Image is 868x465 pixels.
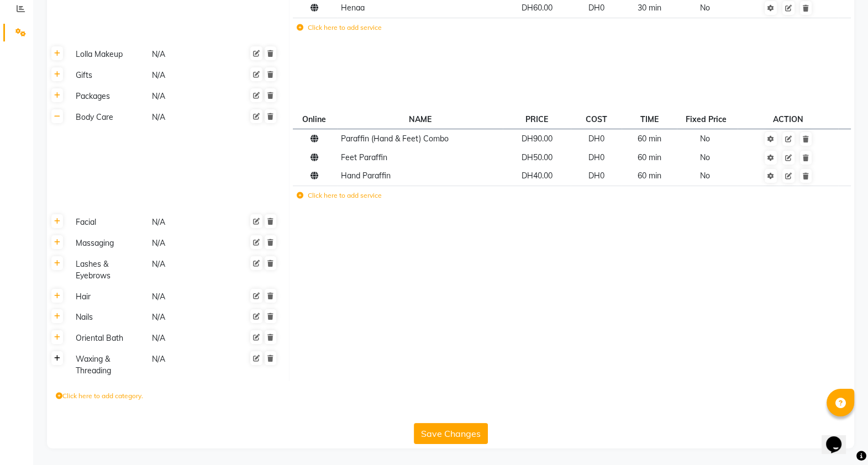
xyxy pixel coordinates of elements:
div: Body Care [71,110,146,124]
div: Oriental Bath [71,331,146,345]
label: Click here to add category. [56,391,143,401]
div: N/A [151,110,226,124]
div: Packages [71,89,146,103]
span: DH0 [588,3,604,13]
div: N/A [151,89,226,103]
span: DH90.00 [522,134,553,144]
span: 30 min [638,3,661,13]
button: Save Changes [414,423,488,444]
div: Nails [71,310,146,324]
span: Paraffin (Hand & Feet) Combo [341,134,449,144]
div: N/A [151,352,226,378]
div: N/A [151,215,226,229]
span: Hand Paraffin [341,171,391,181]
div: Lolla Makeup [71,47,146,61]
div: Massaging [71,236,146,250]
th: NAME [337,110,503,129]
div: N/A [151,68,226,82]
div: N/A [151,236,226,250]
span: 60 min [638,171,661,181]
th: COST [571,110,622,129]
span: DH0 [588,152,604,162]
span: Feet Paraffin [341,152,387,162]
div: N/A [151,331,226,345]
div: Hair [71,290,146,304]
th: Fixed Price [677,110,738,129]
span: DH50.00 [522,152,553,162]
div: Facial [71,215,146,229]
label: Click here to add service [297,23,382,33]
span: No [700,134,710,144]
div: N/A [151,310,226,324]
div: N/A [151,290,226,304]
span: No [700,3,710,13]
th: PRICE [503,110,571,129]
span: 60 min [638,134,661,144]
span: No [700,171,710,181]
div: N/A [151,257,226,283]
div: Lashes & Eyebrows [71,257,146,283]
label: Click here to add service [297,191,382,200]
span: 60 min [638,152,661,162]
span: DH40.00 [522,171,553,181]
span: Henaa [341,3,365,13]
span: DH0 [588,171,604,181]
span: No [700,152,710,162]
th: Online [293,110,337,129]
iframe: chat widget [822,421,857,454]
th: ACTION [738,110,838,129]
div: Gifts [71,68,146,82]
span: DH0 [588,134,604,144]
div: Waxing & Threading [71,352,146,378]
span: DH60.00 [522,3,553,13]
div: N/A [151,47,226,61]
th: TIME [622,110,677,129]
